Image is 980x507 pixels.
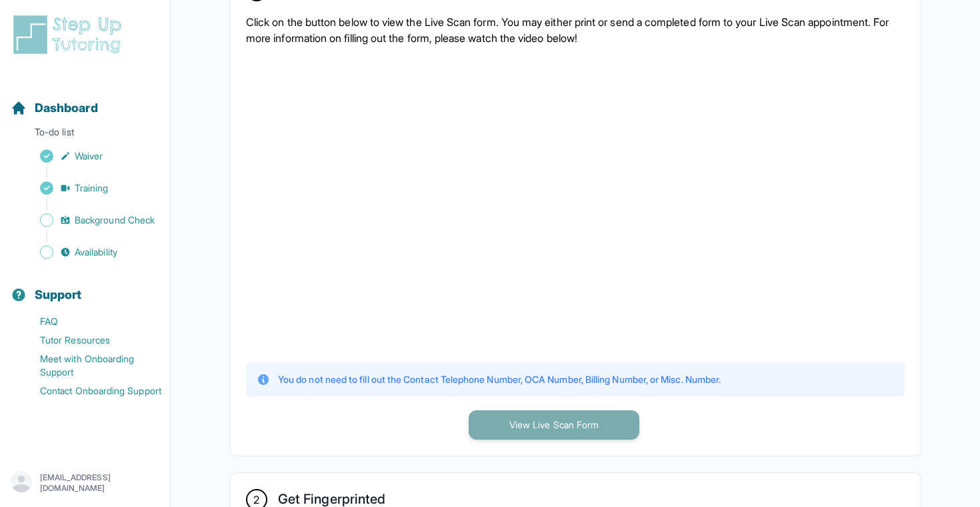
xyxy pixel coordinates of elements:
button: View Live Scan Form [469,410,639,440]
span: Dashboard [35,99,98,117]
a: Tutor Resources [11,331,170,350]
a: Training [11,179,170,197]
a: Contact Onboarding Support [11,382,170,400]
a: FAQ [11,312,170,331]
a: Dashboard [11,99,98,117]
img: logo [11,13,129,56]
button: Dashboard [5,77,165,123]
iframe: YouTube video player [246,57,713,349]
button: Support [5,264,165,310]
a: Background Check [11,211,170,229]
span: Availability [75,245,117,259]
p: You do not need to fill out the Contact Telephone Number, OCA Number, Billing Number, or Misc. Nu... [278,373,721,386]
a: Meet with Onboarding Support [11,350,170,382]
span: Support [35,286,82,304]
button: [EMAIL_ADDRESS][DOMAIN_NAME] [11,471,159,495]
a: View Live Scan Form [469,418,639,431]
span: Training [75,181,109,195]
a: Waiver [11,147,170,165]
p: Click on the button below to view the Live Scan form. You may either print or send a completed fo... [246,14,905,46]
p: To-do list [5,125,165,144]
a: Availability [11,243,170,262]
span: Waiver [75,149,103,163]
span: Background Check [75,213,155,227]
p: [EMAIL_ADDRESS][DOMAIN_NAME] [40,472,159,494]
